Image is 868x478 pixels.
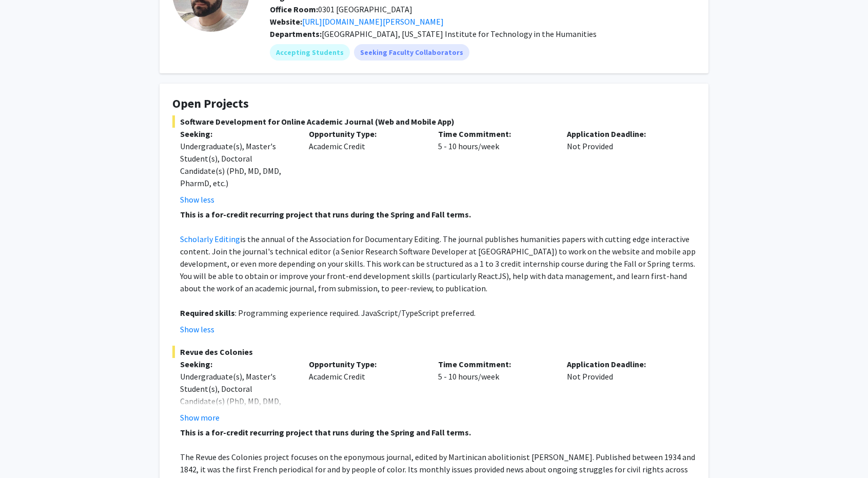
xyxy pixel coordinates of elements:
[180,370,293,420] div: Undergraduate(s), Master's Student(s), Doctoral Candidate(s) (PhD, MD, DMD, PharmD, etc.)
[180,128,293,140] p: Seeking:
[430,128,559,206] div: 5 - 10 hours/week
[567,358,680,370] p: Application Deadline:
[270,4,412,14] span: 0301 [GEOGRAPHIC_DATA]
[438,358,551,370] p: Time Commitment:
[354,44,469,61] mat-chip: Seeking Faculty Collaborators
[172,115,696,128] span: Software Development for Online Academic Journal (Web and Mobile App)
[270,44,350,61] mat-chip: Accepting Students
[180,209,471,220] strong: This is a for-credit recurring project that runs during the Spring and Fall terms.
[180,140,293,189] div: Undergraduate(s), Master's Student(s), Doctoral Candidate(s) (PhD, MD, DMD, PharmD, etc.)
[559,128,688,206] div: Not Provided
[180,308,235,318] strong: Required skills
[430,358,559,424] div: 5 - 10 hours/week
[270,4,318,14] b: Office Room:
[438,128,551,140] p: Time Commitment:
[322,29,597,39] span: [GEOGRAPHIC_DATA], [US_STATE] Institute for Technology in the Humanities
[180,307,696,319] p: : Programming experience required. JavaScript/TypeScript preferred.
[309,128,422,140] p: Opportunity Type:
[301,358,430,424] div: Academic Credit
[301,128,430,206] div: Academic Credit
[180,193,214,206] button: Show less
[180,358,293,370] p: Seeking:
[180,234,240,244] a: Scholarly Editing
[567,128,680,140] p: Application Deadline:
[172,346,696,358] span: Revue des Colonies
[180,427,471,437] strong: This is a for-credit recurring project that runs during the Spring and Fall terms.
[8,432,44,470] iframe: Chat
[270,29,322,39] b: Departments:
[309,358,422,370] p: Opportunity Type:
[559,358,688,424] div: Not Provided
[180,411,220,424] button: Show more
[302,16,444,27] a: Opens in a new tab
[172,96,696,111] h4: Open Projects
[180,233,696,294] p: is the annual of the Association for Documentary Editing. The journal publishes humanities papers...
[180,323,214,335] button: Show less
[270,16,302,27] b: Website:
